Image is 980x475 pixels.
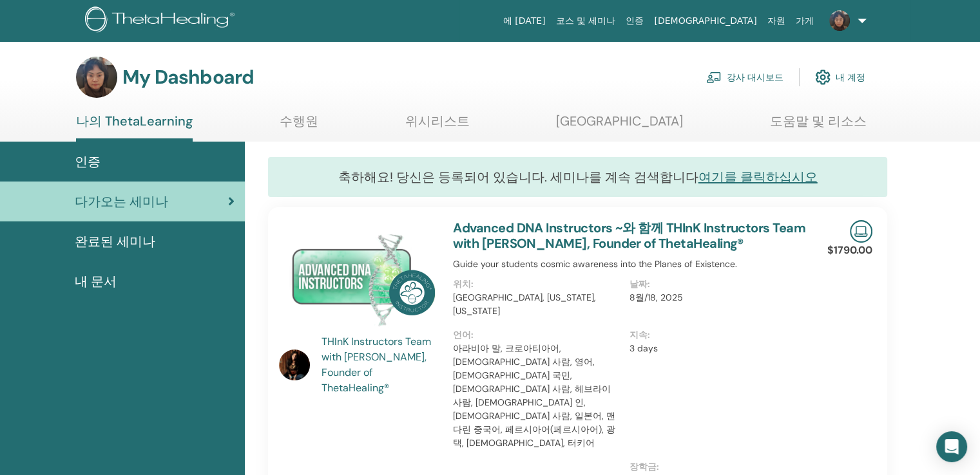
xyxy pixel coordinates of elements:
p: 지속 : [629,328,798,342]
a: 수행원 [280,113,318,138]
a: 자원 [762,9,791,33]
a: 코스 및 세미나 [550,9,620,33]
a: 강사 대시보드 [706,63,783,91]
a: [DEMOGRAPHIC_DATA] [649,9,762,33]
p: 8월/18, 2025 [629,291,798,304]
img: Live Online Seminar [850,220,872,243]
p: 3 days [629,342,798,355]
span: 완료된 세미나 [75,232,155,251]
img: logo.png [85,6,239,35]
span: 다가오는 세미나 [75,192,168,211]
img: cog.svg [815,66,831,88]
img: default.jpg [829,10,850,31]
p: Guide your students cosmic awareness into the Planes of Existence. [453,257,805,271]
a: 가게 [791,9,819,33]
p: 위치 : [453,277,621,291]
a: 나의 ThetaLearning [76,113,193,142]
span: 인증 [75,152,101,171]
p: 날짜 : [629,277,798,291]
a: 내 계정 [815,63,865,91]
p: [GEOGRAPHIC_DATA], [US_STATE], [US_STATE] [453,291,621,318]
a: THInK Instructors Team with [PERSON_NAME], Founder of ThetaHealing® [322,334,441,396]
img: Advanced DNA Instructors [279,220,437,338]
p: 언어 : [453,328,621,342]
p: 장학금 : [629,460,798,474]
p: $1790.00 [827,243,872,258]
a: 위시리스트 [405,113,470,138]
a: Advanced DNA Instructors ~와 함께 THInK Instructors Team with [PERSON_NAME], Founder of ThetaHealing® [453,219,805,252]
a: [GEOGRAPHIC_DATA] [556,113,683,138]
div: 축하해요! 당신은 등록되어 있습니다. 세미나를 계속 검색합니다 [268,157,887,197]
div: Open Intercom Messenger [936,431,967,462]
a: 에 [DATE] [498,9,551,33]
p: 아라비아 말, 크로아티아어, [DEMOGRAPHIC_DATA] 사람, 영어, [DEMOGRAPHIC_DATA] 국민, [DEMOGRAPHIC_DATA] 사람, 헤브라이 사람,... [453,342,621,450]
span: 내 문서 [75,272,117,291]
img: default.jpg [76,57,117,98]
img: chalkboard-teacher.svg [706,71,722,83]
a: 여기를 클릭하십시오 [698,169,818,185]
a: 도움말 및 리소스 [770,113,867,138]
h3: My Dashboard [122,66,254,89]
a: 인증 [620,9,649,33]
img: default.jpg [279,349,310,380]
